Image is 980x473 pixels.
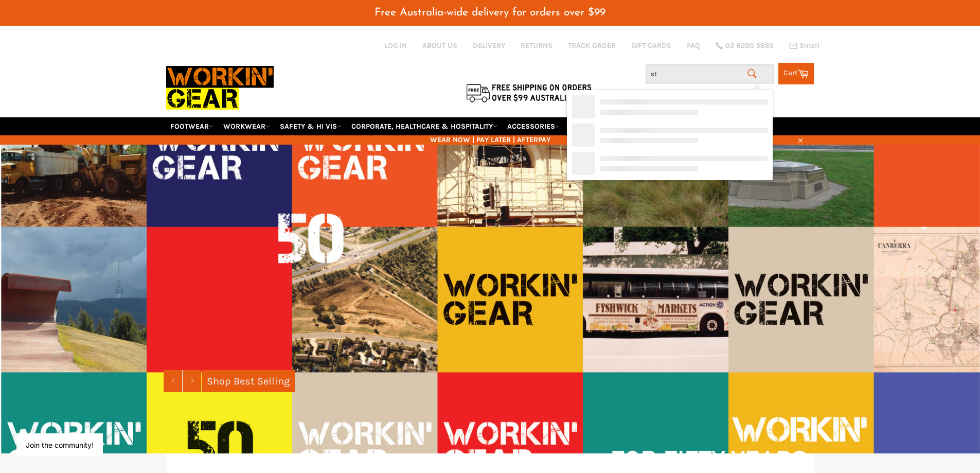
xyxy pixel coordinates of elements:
[166,59,274,117] img: Workin Gear leaders in Workwear, Safety Boots, PPE, Uniforms. Australia's No.1 in Workwear
[565,117,635,135] a: RE-WORKIN' GEAR
[789,42,819,50] a: Email
[473,41,505,50] a: DELIVERY
[800,42,819,49] span: Email
[219,117,274,135] a: WORKWEAR
[465,82,593,103] img: Flat $9.95 shipping Australia wide
[347,117,502,135] a: CORPORATE, HEALTHCARE & HOSPITALITY
[202,370,295,392] a: Shop Best Selling
[778,63,814,84] a: Cart
[631,41,671,50] a: GIFT CARDS
[725,42,774,49] span: 02 6280 5885
[716,42,774,49] a: 02 6280 5885
[276,117,346,135] a: SAFETY & HI VIS
[422,41,457,50] a: ABOUT US
[521,41,553,50] a: RETURNS
[568,41,616,50] a: TRACK ORDER
[166,117,218,135] a: FOOTWEAR
[503,117,564,135] a: ACCESSORIES
[166,135,814,145] span: WEAR NOW | PAY LATER | AFTERPAY
[26,441,94,449] button: Join the community!
[375,7,605,18] span: Free Australia-wide delivery for orders over $99
[646,64,774,84] input: Search
[687,41,700,50] a: FAQ
[384,41,407,50] a: Log in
